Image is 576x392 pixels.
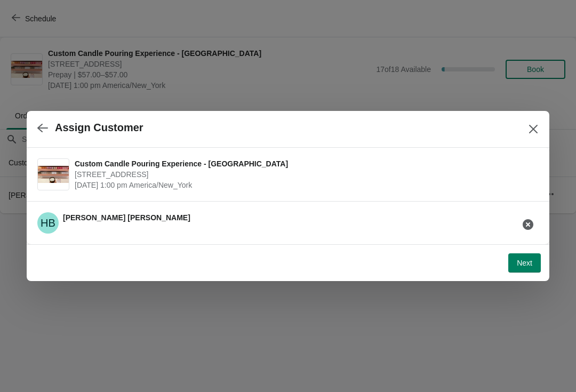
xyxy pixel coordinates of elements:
span: Custom Candle Pouring Experience - [GEOGRAPHIC_DATA] [75,158,533,169]
span: [STREET_ADDRESS] [75,169,533,180]
text: HB [41,217,55,229]
span: Harsha [37,212,59,234]
img: Custom Candle Pouring Experience - Fort Lauderdale | 914 East Las Olas Boulevard, Fort Lauderdale... [38,166,69,183]
button: Next [508,253,541,273]
span: [DATE] 1:00 pm America/New_York [75,180,533,190]
h2: Assign Customer [55,122,143,134]
button: Close [524,119,543,139]
span: [PERSON_NAME] [PERSON_NAME] [63,213,190,222]
span: Next [517,259,532,267]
